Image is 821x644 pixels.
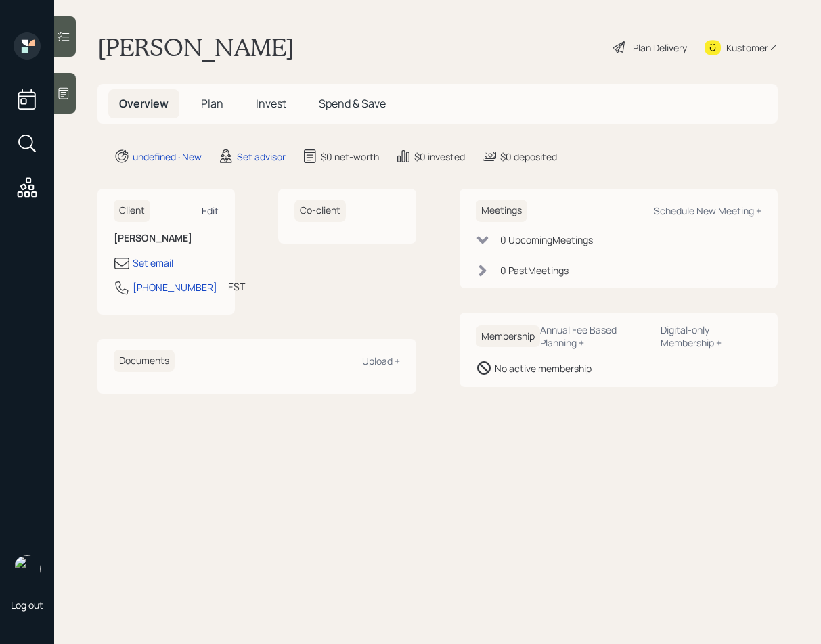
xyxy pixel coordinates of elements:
[726,41,768,55] div: Kustomer
[362,354,400,367] div: Upload +
[500,149,557,164] div: $0 deposited
[294,200,346,222] h6: Co-client
[14,555,41,582] img: retirable_logo.png
[321,149,379,164] div: $0 net-worth
[237,149,286,164] div: Set advisor
[654,204,761,217] div: Schedule New Meeting +
[114,350,175,372] h6: Documents
[540,323,650,349] div: Annual Fee Based Planning +
[202,204,219,217] div: Edit
[476,325,540,348] h6: Membership
[97,32,294,62] h1: [PERSON_NAME]
[228,279,245,294] div: EST
[500,263,569,277] div: 0 Past Meeting s
[133,256,173,270] div: Set email
[256,96,286,111] span: Invest
[495,361,592,375] div: No active membership
[414,149,465,164] div: $0 invested
[661,323,761,349] div: Digital-only Membership +
[114,233,219,244] h6: [PERSON_NAME]
[133,280,217,294] div: [PHONE_NUMBER]
[133,149,202,164] div: undefined · New
[114,200,150,222] h6: Client
[633,41,687,55] div: Plan Delivery
[319,96,386,111] span: Spend & Save
[476,200,527,222] h6: Meetings
[500,233,593,247] div: 0 Upcoming Meeting s
[119,96,169,111] span: Overview
[11,599,43,612] div: Log out
[201,96,223,111] span: Plan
